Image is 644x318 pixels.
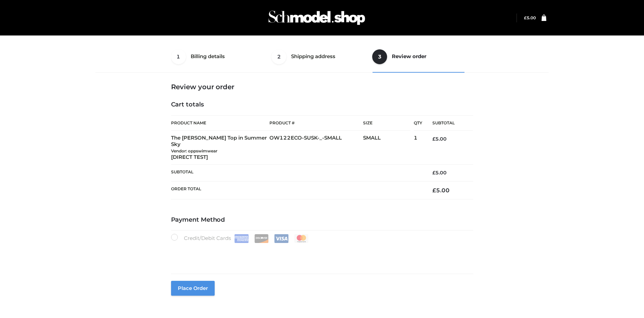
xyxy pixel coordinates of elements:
th: Qty [414,115,422,131]
th: Subtotal [422,116,473,131]
small: Vendor: oppswimwear [171,148,217,153]
span: £ [432,170,435,176]
th: Subtotal [171,165,423,181]
label: Credit/Debit Cards [171,234,309,243]
td: OW122ECO-SUSK-_-SMALL [269,131,363,165]
img: Schmodel Admin 964 [266,4,367,31]
bdi: 5.00 [432,136,447,142]
th: Product # [269,115,363,131]
img: Visa [274,234,289,243]
bdi: 5.00 [432,170,447,176]
h4: Payment Method [171,216,473,224]
td: The [PERSON_NAME] Top in Summer Sky [DIRECT TEST] [171,131,270,165]
button: Place order [171,281,215,296]
td: 1 [414,131,422,165]
img: Discover [254,234,269,243]
img: Mastercard [294,234,309,243]
img: Amex [234,234,249,243]
th: Product Name [171,115,270,131]
th: Order Total [171,181,423,199]
iframe: Secure payment input frame [170,242,472,266]
bdi: 5.00 [432,187,450,194]
bdi: 5.00 [524,15,536,20]
span: £ [432,187,436,194]
td: SMALL [363,131,414,165]
span: £ [432,136,435,142]
h3: Review your order [171,83,473,91]
span: £ [524,15,527,20]
a: £5.00 [524,15,536,20]
h4: Cart totals [171,101,473,108]
th: Size [363,116,410,131]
